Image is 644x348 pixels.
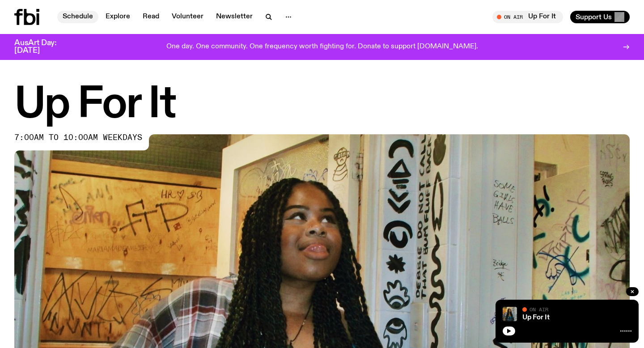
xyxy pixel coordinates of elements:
[14,85,630,125] h1: Up For It
[530,306,548,312] span: On Air
[503,307,517,321] img: Ify - a Brown Skin girl with black braided twists, looking up to the side with her tongue stickin...
[57,11,98,23] a: Schedule
[166,43,478,51] p: One day. One community. One frequency worth fighting for. Donate to support [DOMAIN_NAME].
[137,11,165,23] a: Read
[166,11,209,23] a: Volunteer
[522,314,550,321] a: Up For It
[100,11,136,23] a: Explore
[211,11,258,23] a: Newsletter
[14,134,142,141] span: 7:00am to 10:00am weekdays
[14,39,72,55] h3: AusArt Day: [DATE]
[570,11,630,23] button: Support Us
[492,11,563,23] button: On AirUp For It
[576,13,612,21] span: Support Us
